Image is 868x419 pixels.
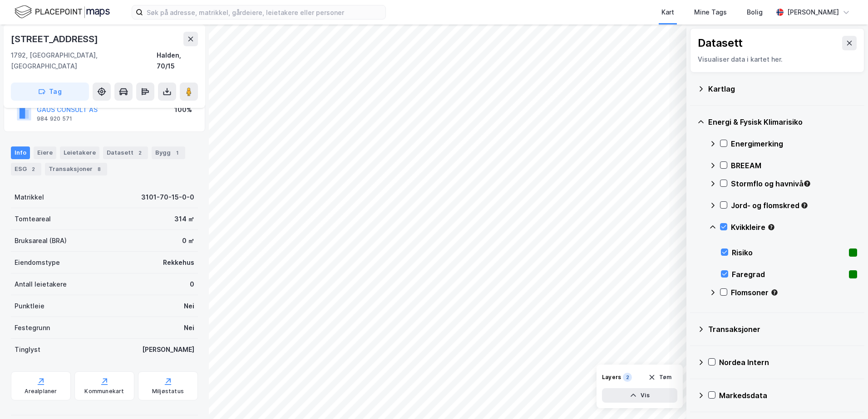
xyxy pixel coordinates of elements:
div: 100% [174,104,192,115]
div: Jord- og flomskred [731,200,857,211]
div: Eiere [34,146,56,159]
div: Risiko [732,247,845,258]
div: 2 [623,373,632,382]
div: 2 [135,148,144,157]
div: Halden, 70/15 [157,50,198,72]
div: BREEAM [731,160,857,171]
div: Nordea Intern [719,357,857,368]
div: Bruksareal (BRA) [15,235,67,246]
div: Tooltip anchor [800,201,809,209]
div: Markedsdata [719,390,857,401]
div: Nei [184,322,194,333]
div: Antall leietakere [15,279,67,290]
div: Leietakere [60,146,99,159]
div: Festegrunn [15,322,50,333]
div: 8 [94,165,104,174]
div: Info [11,146,30,159]
div: Eiendomstype [15,257,60,268]
div: Bolig [747,7,763,18]
div: Tinglyst [15,344,40,355]
div: 3101-70-15-0-0 [141,192,194,203]
div: Energi & Fysisk Klimarisiko [708,117,857,127]
div: Kartlag [708,83,857,94]
div: Mine Tags [694,7,727,18]
div: Layers [602,374,621,381]
div: Kvikkleire [731,222,857,233]
div: 314 ㎡ [174,214,194,224]
div: Kommunekart [84,388,124,395]
div: Miljøstatus [152,388,184,395]
div: ESG [11,163,41,175]
img: logo.f888ab2527a4732fd821a326f86c7f29.svg [15,4,110,20]
div: Punktleie [15,301,44,312]
div: Arealplaner [25,388,57,395]
div: Kart [661,7,674,18]
div: [PERSON_NAME] [787,7,839,18]
div: [PERSON_NAME] [142,344,194,355]
div: Transaksjoner [708,324,857,335]
div: 2 [29,165,38,174]
div: 1 [173,148,182,157]
div: Bygg [152,146,185,159]
div: 0 [190,279,194,290]
button: Tag [11,83,89,101]
div: Rekkehus [163,257,194,268]
div: Transaksjoner [45,163,107,175]
div: Tooltip anchor [803,180,811,188]
div: 984 920 571 [37,115,72,122]
div: Stormflo og havnivå [731,178,857,189]
div: 0 ㎡ [182,235,194,246]
div: Tomteareal [15,214,51,224]
div: Matrikkel [15,192,44,203]
div: Tooltip anchor [770,288,779,297]
div: Visualiser data i kartet her. [698,54,857,65]
input: Søk på adresse, matrikkel, gårdeiere, leietakere eller personer [143,5,385,19]
div: Datasett [103,146,148,159]
div: Datasett [698,36,743,50]
div: [STREET_ADDRESS] [11,32,100,46]
button: Tøm [642,370,677,385]
div: Flomsoner [731,287,857,298]
div: Faregrad [732,269,845,280]
button: Vis [602,388,677,403]
div: Nei [184,301,194,312]
iframe: Chat Widget [823,375,868,419]
div: Energimerking [731,138,857,149]
div: 1792, [GEOGRAPHIC_DATA], [GEOGRAPHIC_DATA] [11,50,157,72]
div: Tooltip anchor [767,223,775,231]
